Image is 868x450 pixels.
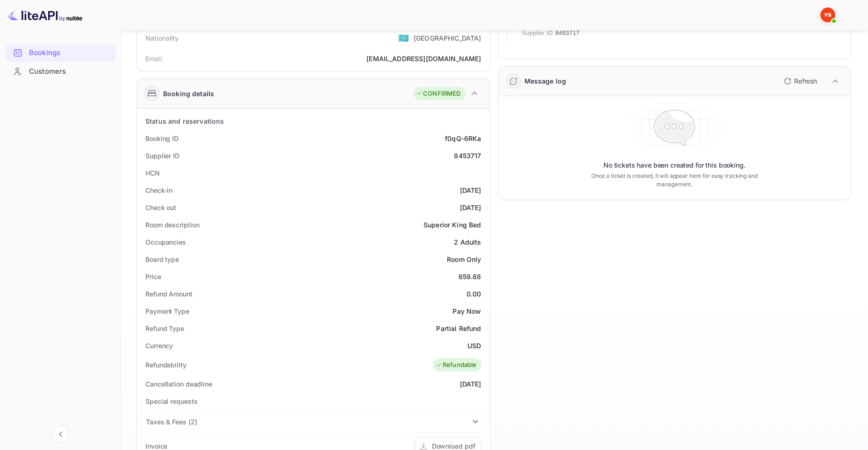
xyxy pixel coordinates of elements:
div: Board type [145,254,179,264]
span: United States [398,29,409,46]
div: Message log [524,76,567,86]
div: CONFIRMED [416,89,460,98]
a: Bookings [6,44,115,61]
div: 0.00 [466,289,481,299]
div: Taxes & Fees ( 2 ) [146,417,197,427]
div: [EMAIL_ADDRESS][DOMAIN_NAME] [366,54,481,63]
div: Special requests [145,396,197,406]
div: Check out [145,203,176,212]
div: Occupancies [145,237,186,247]
div: f0qQ-6RKa [445,134,481,143]
div: [DATE] [460,203,481,212]
button: Collapse navigation [52,426,69,443]
div: Refundable [436,360,477,370]
div: Email [145,54,162,63]
div: Booking ID [145,134,179,143]
div: 8453717 [454,151,481,161]
span: Supplier ID: [522,28,555,38]
div: USD [467,341,481,351]
div: 659.68 [459,272,481,281]
p: Once a ticket is created, it will appear here for easy tracking and management. [580,172,769,189]
span: 8453717 [555,28,580,38]
img: Yandex Support [820,7,835,22]
div: Check-in [145,185,172,195]
div: Refund Type [145,323,184,333]
div: Payment Type [145,306,189,316]
div: Partial Refund [436,323,481,333]
div: [GEOGRAPHIC_DATA] [414,33,481,43]
div: Customers [29,66,111,77]
div: Booking details [163,89,214,98]
div: Refund Amount [145,289,193,299]
div: Superior King Bed [423,220,481,230]
div: Room Only [447,254,481,264]
div: Customers [6,63,115,81]
div: Price [145,272,161,281]
div: Cancellation deadline [145,379,212,389]
div: [DATE] [460,379,481,389]
p: Refresh [794,76,817,86]
a: Customers [6,63,115,80]
div: Bookings [29,48,111,58]
div: Bookings [6,44,115,62]
div: Taxes & Fees (2) [141,410,486,433]
div: Refundability [145,360,187,370]
div: Supplier ID [145,151,179,161]
div: Status and reservations [145,116,224,126]
img: LiteAPI logo [7,7,82,22]
div: Currency [145,341,173,351]
button: Refresh [778,74,821,89]
div: HCN [145,168,160,178]
div: [DATE] [460,185,481,195]
div: 2 Adults [454,237,481,247]
div: Nationality [145,33,179,43]
div: Room description [145,220,199,230]
p: No tickets have been created for this booking. [603,161,746,170]
div: Pay Now [452,306,481,316]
